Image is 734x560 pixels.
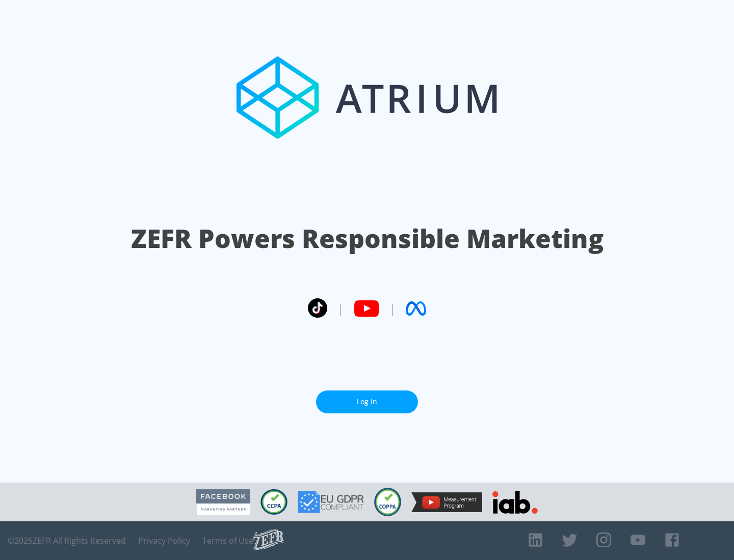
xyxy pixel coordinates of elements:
img: CCPA Compliant [260,489,287,515]
a: Log In [316,390,418,413]
img: YouTube Measurement Program [411,492,482,512]
img: Facebook Marketing Partner [196,489,250,515]
img: COPPA Compliant [374,488,401,516]
span: © 2025 ZEFR All Rights Reserved [8,536,126,546]
span: | [389,301,396,316]
h1: ZEFR Powers Responsible Marketing [131,221,604,256]
a: Terms of Use [202,536,253,546]
img: IAB [492,491,538,514]
span: | [337,301,344,316]
a: Privacy Policy [138,536,190,546]
img: GDPR Compliant [298,491,364,513]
